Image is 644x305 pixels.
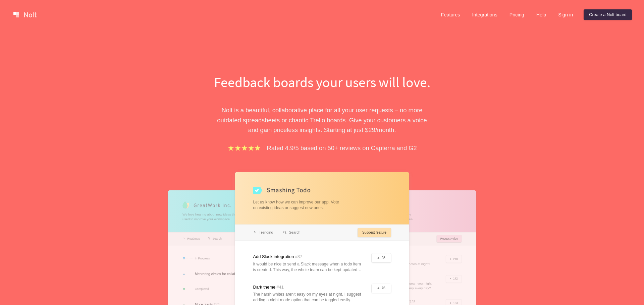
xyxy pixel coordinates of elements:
[504,9,530,20] a: Pricing
[227,144,261,152] img: stars.b067e34983.png
[206,105,438,135] p: Nolt is a beautiful, collaborative place for all your user requests – no more outdated spreadshee...
[531,9,552,20] a: Help
[206,72,438,92] h1: Feedback boards your users will love.
[267,143,417,153] p: Rated 4.9/5 based on 50+ reviews on Capterra and G2
[436,9,466,20] a: Features
[467,9,502,20] a: Integrations
[553,9,578,20] a: Sign in
[584,9,632,20] a: Create a Nolt board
